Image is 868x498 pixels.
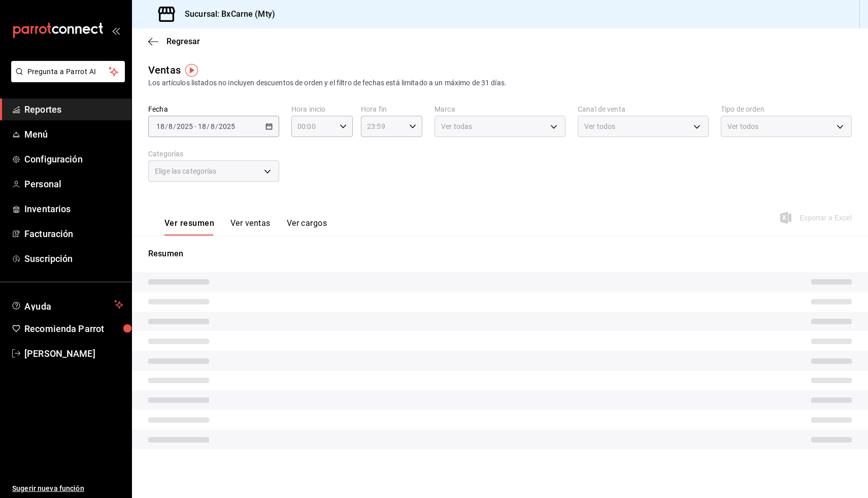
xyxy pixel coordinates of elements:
span: Menú [24,127,123,141]
label: Marca [435,106,565,113]
button: Ver ventas [230,218,271,236]
button: Regresar [148,37,200,46]
label: Fecha [148,106,279,113]
span: Pregunta a Parrot AI [27,67,109,77]
img: Tooltip marker [185,64,198,77]
p: Resumen [148,248,852,260]
span: Recomienda Parrot [24,322,123,336]
span: Configuración [24,152,123,166]
label: Tipo de orden [721,106,852,113]
label: Hora inicio [291,106,353,113]
span: [PERSON_NAME] [24,347,123,360]
span: Ayuda [24,298,110,311]
input: -- [210,122,215,130]
label: Categorías [148,150,279,157]
span: Ver todos [727,121,758,131]
span: Ver todos [584,121,615,131]
button: Ver cargos [287,218,327,236]
a: Pregunta a Parrot AI [7,74,125,84]
input: -- [156,122,165,130]
h3: Sucursal: BxCarne (Mty) [177,8,275,20]
span: / [173,122,176,130]
button: open_drawer_menu [112,26,120,35]
span: Inventarios [24,202,123,216]
span: Suscripción [24,252,123,265]
span: Personal [24,177,123,191]
button: Ver resumen [164,218,214,236]
button: Pregunta a Parrot AI [11,61,125,82]
div: Los artículos listados no incluyen descuentos de orden y el filtro de fechas está limitado a un m... [148,78,852,88]
label: Hora fin [361,106,422,113]
input: ---- [218,122,236,130]
span: Ver todas [441,121,472,131]
span: / [165,122,168,130]
span: / [207,122,210,130]
span: Sugerir nueva función [12,483,123,494]
span: Reportes [24,103,123,116]
label: Canal de venta [578,106,709,113]
span: / [215,122,218,130]
input: -- [168,122,173,130]
input: ---- [176,122,193,130]
span: Facturación [24,227,123,241]
input: -- [197,122,207,130]
div: navigation tabs [164,218,327,236]
span: - [194,122,196,130]
span: Elige las categorías [155,166,217,176]
span: Regresar [166,37,200,46]
div: Ventas [148,62,181,78]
